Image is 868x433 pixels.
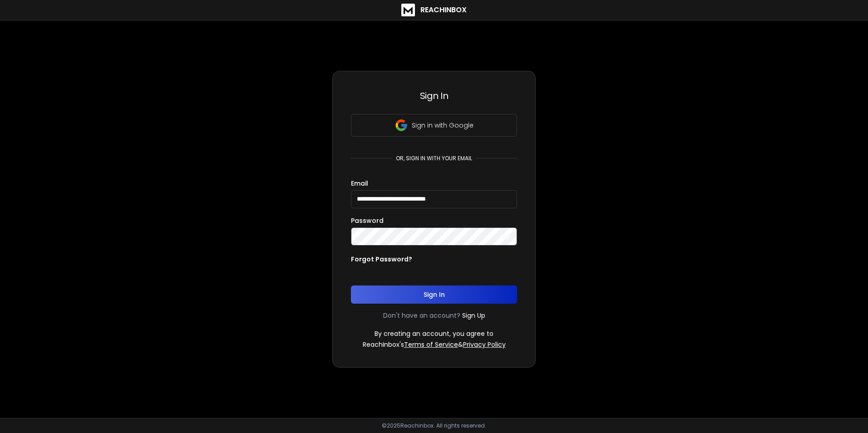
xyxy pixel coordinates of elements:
[392,155,476,162] p: or, sign in with your email
[375,329,493,338] p: By creating an account, you agree to
[382,422,486,429] p: © 2025 Reachinbox. All rights reserved.
[420,5,467,15] h1: ReachInbox
[351,114,517,137] button: Sign in with Google
[383,311,460,320] p: Don't have an account?
[351,180,368,187] label: Email
[401,4,415,16] img: logo
[462,311,485,320] a: Sign Up
[363,340,506,349] p: ReachInbox's &
[351,285,517,304] button: Sign In
[351,217,384,224] label: Password
[351,89,517,102] h3: Sign In
[401,4,467,16] a: ReachInbox
[404,340,458,349] a: Terms of Service
[412,121,473,130] p: Sign in with Google
[351,255,412,264] p: Forgot Password?
[463,340,506,349] a: Privacy Policy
